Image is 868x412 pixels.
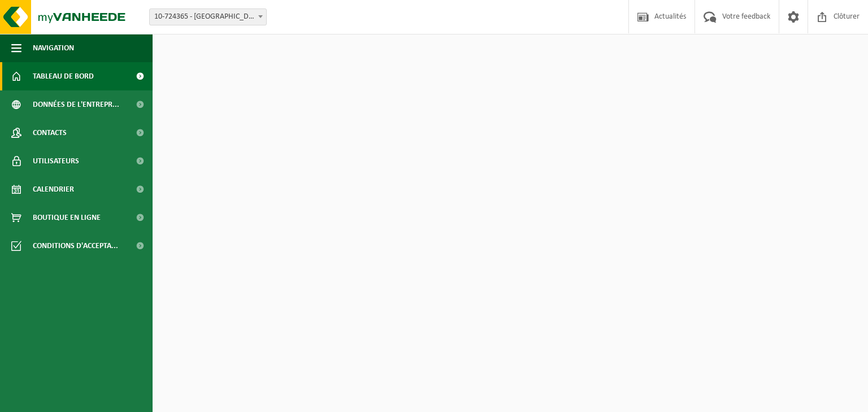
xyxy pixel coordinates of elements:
span: Navigation [33,34,74,62]
span: Tableau de bord [33,62,94,90]
span: Utilisateurs [33,147,79,175]
span: Boutique en ligne [33,203,101,232]
span: 10-724365 - ETHIAS SA - LIÈGE [150,9,266,25]
span: Données de l'entrepr... [33,90,119,119]
span: 10-724365 - ETHIAS SA - LIÈGE [149,8,267,25]
span: Calendrier [33,175,74,203]
span: Conditions d'accepta... [33,232,118,260]
span: Contacts [33,119,67,147]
